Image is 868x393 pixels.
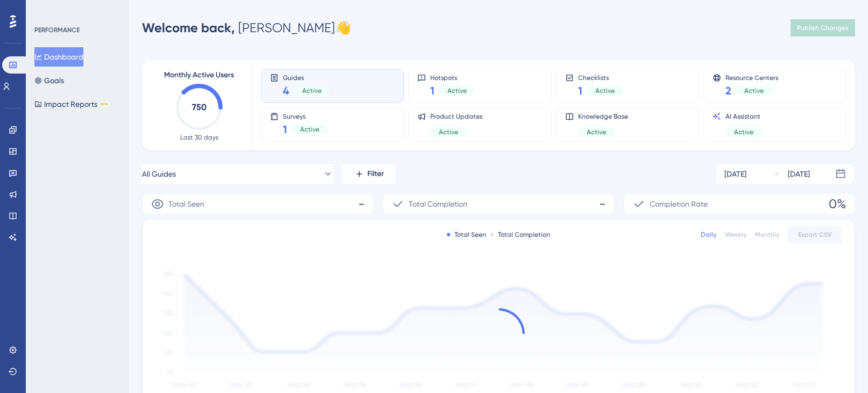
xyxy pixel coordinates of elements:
[142,163,333,185] button: All Guides
[99,101,109,107] div: BETA
[430,83,435,98] span: 1
[142,168,176,180] span: All Guides
[447,230,486,239] div: Total Seen
[342,163,396,185] button: Filter
[744,86,764,95] span: Active
[180,133,218,142] span: Last 30 days
[34,94,109,114] button: Impact ReportsBETA
[755,230,779,239] div: Monthly
[168,198,204,210] span: Total Seen
[142,20,235,35] span: Welcome back,
[367,168,384,180] span: Filter
[829,195,846,213] span: 0%
[439,128,458,136] span: Active
[725,74,778,81] span: Resource Centers
[788,168,810,180] div: [DATE]
[430,74,475,81] span: Hotspots
[34,71,64,90] button: Goals
[447,86,467,95] span: Active
[724,168,746,180] div: [DATE]
[300,125,319,134] span: Active
[587,128,606,136] span: Active
[283,122,287,137] span: 1
[788,226,842,243] button: Export CSV
[734,128,753,136] span: Active
[701,230,716,239] div: Daily
[798,230,832,239] span: Export CSV
[791,19,855,37] button: Publish Changes
[283,112,328,120] span: Surveys
[164,69,234,82] span: Monthly Active Users
[725,230,746,239] div: Weekly
[599,195,606,213] span: -
[578,74,623,81] span: Checklists
[142,19,351,37] div: [PERSON_NAME] 👋
[358,195,365,213] span: -
[725,83,731,98] span: 2
[578,83,582,98] span: 1
[490,230,550,239] div: Total Completion
[302,86,322,95] span: Active
[595,86,615,95] span: Active
[430,112,482,121] span: Product Updates
[725,112,762,121] span: AI Assistant
[578,112,628,121] span: Knowledge Base
[192,102,207,112] text: 750
[409,198,467,210] span: Total Completion
[283,74,330,81] span: Guides
[797,24,849,32] span: Publish Changes
[650,198,708,210] span: Completion Rate
[283,83,289,98] span: 4
[34,26,80,34] div: PERFORMANCE
[34,47,83,67] button: Dashboard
